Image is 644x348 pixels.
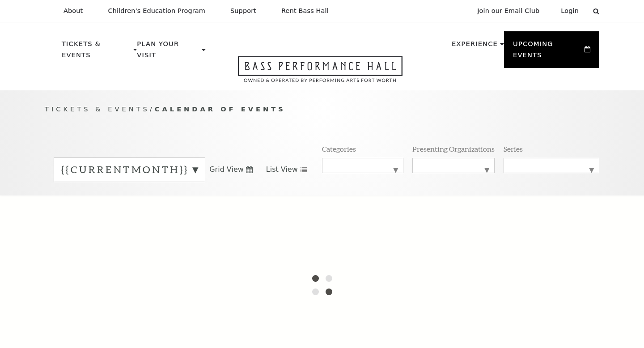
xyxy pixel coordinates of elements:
[108,7,205,15] p: Children's Education Program
[412,144,495,153] p: Presenting Organizations
[45,104,599,115] p: /
[62,38,131,66] p: Tickets & Events
[137,38,199,66] p: Plan Your Visit
[266,165,298,174] span: List View
[64,7,83,15] p: About
[155,105,286,113] span: Calendar of Events
[230,7,256,15] p: Support
[513,38,582,66] p: Upcoming Events
[504,144,523,153] p: Series
[322,144,356,153] p: Categories
[45,105,150,113] span: Tickets & Events
[281,7,329,15] p: Rent Bass Hall
[209,165,244,174] span: Grid View
[452,38,498,55] p: Experience
[61,163,198,177] label: {{currentMonth}}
